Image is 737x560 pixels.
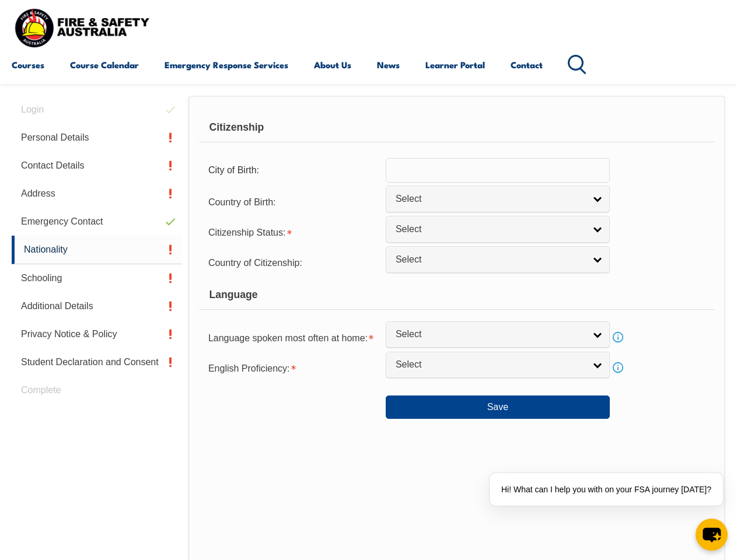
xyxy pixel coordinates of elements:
[377,51,400,79] a: News
[208,258,302,268] span: Country of Citizenship:
[12,208,182,236] a: Emergency Contact
[696,519,728,551] button: chat-button
[396,254,585,266] span: Select
[396,328,585,341] span: Select
[511,51,543,79] a: Contact
[12,292,182,320] a: Additional Details
[199,113,715,142] div: Citizenship
[199,281,715,310] div: Language
[396,359,585,371] span: Select
[199,159,386,181] div: City of Birth:
[199,220,386,243] div: Citizenship Status is required.
[425,51,485,79] a: Learner Portal
[12,236,182,264] a: Nationality
[12,124,182,152] a: Personal Details
[12,51,44,79] a: Courses
[165,51,288,79] a: Emergency Response Services
[208,363,290,373] span: English Proficiency:
[396,223,585,236] span: Select
[199,325,386,349] div: Language spoken most often at home is required.
[386,395,610,419] button: Save
[208,197,276,207] span: Country of Birth:
[12,264,182,292] a: Schooling
[314,51,351,79] a: About Us
[12,348,182,376] a: Student Declaration and Consent
[12,180,182,208] a: Address
[12,320,182,348] a: Privacy Notice & Policy
[208,333,368,343] span: Language spoken most often at home:
[12,152,182,180] a: Contact Details
[208,228,286,237] span: Citizenship Status:
[490,473,723,506] div: Hi! What can I help you with on your FSA journey [DATE]?
[199,356,386,379] div: English Proficiency is required.
[396,193,585,205] span: Select
[610,329,626,345] a: Info
[610,359,626,376] a: Info
[70,51,139,79] a: Course Calendar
